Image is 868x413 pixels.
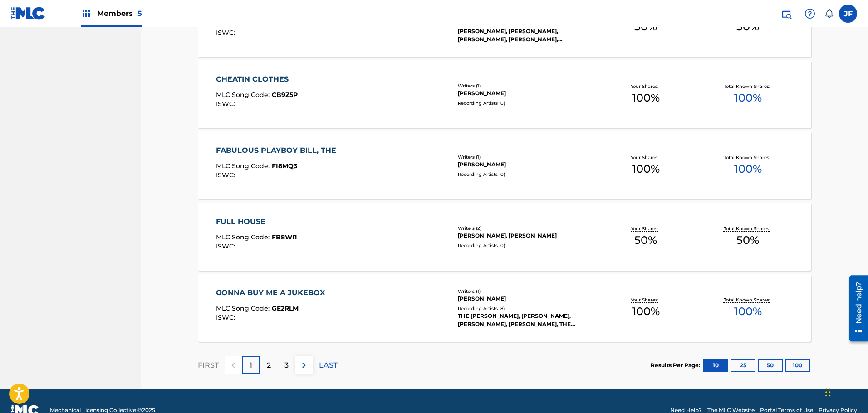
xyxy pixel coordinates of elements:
div: Recording Artists ( 8 ) [458,305,595,312]
span: 50 % [736,232,759,248]
p: Your Shares: [631,296,661,303]
p: 3 [284,360,289,371]
div: Notifications [824,9,834,18]
span: MLC Song Code : [216,233,272,241]
span: 100 % [632,161,660,177]
div: Writers ( 1 ) [458,83,595,89]
div: User Menu [839,5,857,23]
div: Writers ( 2 ) [458,225,595,232]
div: FABULOUS PLAYBOY BILL, THE [216,145,341,156]
span: FI8MQ3 [272,162,297,170]
span: 100 % [632,303,660,320]
div: CHEATIN CLOTHES [216,74,298,85]
span: 100 % [734,161,762,177]
a: FULL HOUSEMLC Song Code:FB8WI1ISWC:Writers (2)[PERSON_NAME], [PERSON_NAME]Recording Artists (0)Yo... [198,203,811,271]
p: Results Per Page: [651,361,702,369]
span: 100 % [734,303,762,320]
a: Public Search [777,5,795,23]
img: Top Rightsholders [81,8,92,19]
p: FIRST [198,360,219,371]
span: FB8WI1 [272,233,297,241]
span: MLC Song Code : [216,304,272,312]
iframe: Resource Center [843,272,868,345]
iframe: Chat Widget [823,369,868,413]
img: search [781,8,792,19]
p: Your Shares: [631,154,661,161]
span: 100 % [632,90,660,106]
p: 2 [267,360,271,371]
p: Your Shares: [631,225,661,232]
div: [PERSON_NAME], [PERSON_NAME], [PERSON_NAME], [PERSON_NAME], [PERSON_NAME] [458,27,595,44]
p: Your Shares: [631,83,661,90]
img: MLC Logo [11,7,46,20]
p: Total Known Shares: [724,296,772,303]
span: ISWC : [216,242,237,250]
span: 100 % [734,90,762,106]
span: GE2RLM [272,304,299,312]
div: [PERSON_NAME] [458,160,595,169]
div: Help [801,5,819,23]
span: ISWC : [216,100,237,108]
div: THE [PERSON_NAME], [PERSON_NAME], [PERSON_NAME], [PERSON_NAME], THE [PERSON_NAME] [458,312,595,328]
span: MLC Song Code : [216,91,272,99]
button: 100 [785,359,810,372]
img: help [804,8,815,19]
div: [PERSON_NAME] [458,295,595,303]
span: CB9Z5P [272,91,298,99]
a: FABULOUS PLAYBOY BILL, THEMLC Song Code:FI8MQ3ISWC:Writers (1)[PERSON_NAME]Recording Artists (0)Y... [198,131,811,199]
p: Total Known Shares: [724,225,772,232]
div: Drag [825,379,831,406]
span: 5 [137,9,142,18]
div: Recording Artists ( 0 ) [458,242,595,249]
span: ISWC : [216,171,237,179]
p: 1 [250,360,252,371]
span: Members [97,8,142,19]
p: Total Known Shares: [724,154,772,161]
button: 25 [731,359,755,372]
span: MLC Song Code : [216,162,272,170]
div: Writers ( 1 ) [458,288,595,295]
p: LAST [319,360,338,371]
a: GONNA BUY ME A JUKEBOXMLC Song Code:GE2RLMISWC:Writers (1)[PERSON_NAME]Recording Artists (8)THE [... [198,274,811,342]
button: 50 [758,359,783,372]
img: right [299,360,309,371]
div: [PERSON_NAME], [PERSON_NAME] [458,232,595,240]
span: ISWC : [216,29,237,37]
span: ISWC : [216,313,237,321]
div: FULL HOUSE [216,216,297,227]
div: [PERSON_NAME] [458,89,595,97]
div: Recording Artists ( 0 ) [458,171,595,178]
button: 10 [703,359,728,372]
span: 50 % [634,232,657,248]
div: GONNA BUY ME A JUKEBOX [216,287,329,298]
div: Writers ( 1 ) [458,154,595,160]
a: CHEATIN CLOTHESMLC Song Code:CB9Z5PISWC:Writers (1)[PERSON_NAME]Recording Artists (0)Your Shares:... [198,60,811,128]
div: Recording Artists ( 0 ) [458,100,595,107]
p: Total Known Shares: [724,83,772,90]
